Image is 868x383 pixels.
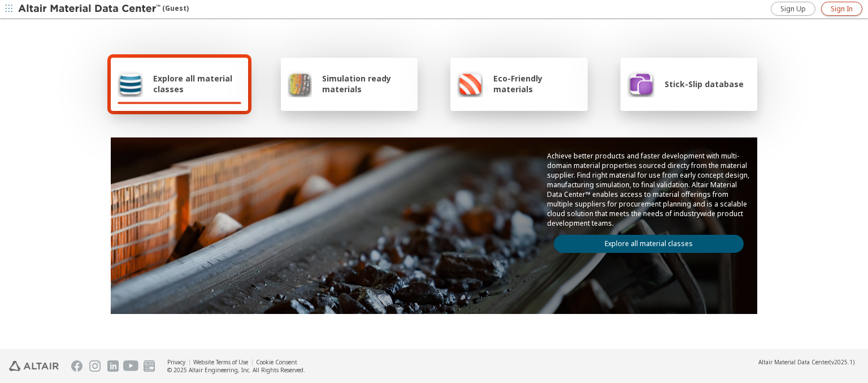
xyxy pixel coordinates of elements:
img: Altair Engineering [9,361,59,371]
div: (v2025.1) [758,358,854,366]
a: Privacy [167,358,185,366]
span: Altair Material Data Center [758,358,830,366]
span: Eco-Friendly materials [493,73,580,94]
img: Explore all material classes [118,70,143,97]
span: Simulation ready materials [322,73,411,94]
a: Sign In [821,2,862,16]
div: (Guest) [18,3,189,15]
a: Sign Up [771,2,815,16]
span: Explore all material classes [153,73,241,94]
span: Sign In [831,5,853,14]
img: Eco-Friendly materials [457,70,483,97]
img: Stick-Slip database [627,70,654,97]
div: © 2025 Altair Engineering, Inc. All Rights Reserved. [167,366,305,374]
p: Achieve better products and faster development with multi-domain material properties sourced dire... [547,151,750,228]
img: Altair Material Data Center [18,3,162,15]
img: Simulation ready materials [288,70,312,97]
a: Explore all material classes [554,235,744,253]
span: Sign Up [780,5,806,14]
span: Stick-Slip database [665,79,744,89]
a: Cookie Consent [256,358,297,366]
a: Website Terms of Use [193,358,248,366]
